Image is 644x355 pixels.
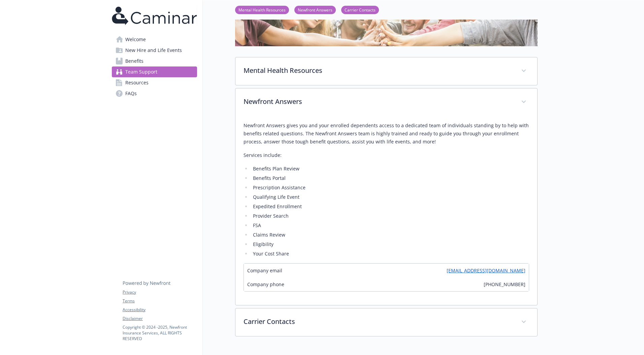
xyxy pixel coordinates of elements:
span: Welcome [125,34,146,45]
li: Benefits Portal​ [251,174,529,182]
span: [PHONE_NUMBER] [484,281,525,288]
p: Newfront Answers gives you and your enrolled dependents access to a dedicated team of individuals... [244,121,529,146]
a: Privacy [123,289,197,295]
a: Resources [112,77,197,88]
a: Newfront Answers [294,6,336,13]
a: [EMAIL_ADDRESS][DOMAIN_NAME] [447,267,525,274]
p: Copyright © 2024 - 2025 , Newfront Insurance Services, ALL RIGHTS RESERVED [123,324,197,342]
div: Mental Health Resources [235,57,537,85]
a: Accessibility [123,307,197,313]
a: Welcome [112,34,197,45]
span: Resources [125,77,149,88]
a: New Hire and Life Events [112,45,197,56]
a: Benefits [112,56,197,66]
a: FAQs [112,88,197,99]
span: Team Support [125,66,157,77]
li: Your Cost Share​ [251,250,529,258]
a: Disclaimer [123,316,197,322]
a: Carrier Contacts [341,6,379,13]
p: Carrier Contacts [244,317,513,327]
li: Prescription Assistance​ [251,184,529,192]
li: Provider Search​ [251,212,529,220]
div: Newfront Answers [235,88,537,116]
p: Mental Health Resources [244,65,513,76]
div: Newfront Answers [235,116,537,305]
a: Team Support [112,66,197,77]
li: Qualifying Life Event​ [251,193,529,201]
a: Terms [123,298,197,304]
span: Benefits [125,56,143,66]
a: Mental Health Resources [235,6,289,13]
span: FAQs [125,88,137,99]
li: Claims Review​ [251,231,529,239]
li: Benefits Plan Review​ [251,165,529,173]
span: New Hire and Life Events [125,45,182,56]
div: Carrier Contacts [235,308,537,336]
li: FSA​ [251,221,529,229]
p: Newfront Answers [244,97,513,107]
p: Services include:​​ [244,151,529,159]
span: Company phone [247,281,284,288]
span: Company email [247,267,282,274]
li: Expedited Enrollment​ [251,202,529,211]
li: Eligibility​ [251,240,529,248]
